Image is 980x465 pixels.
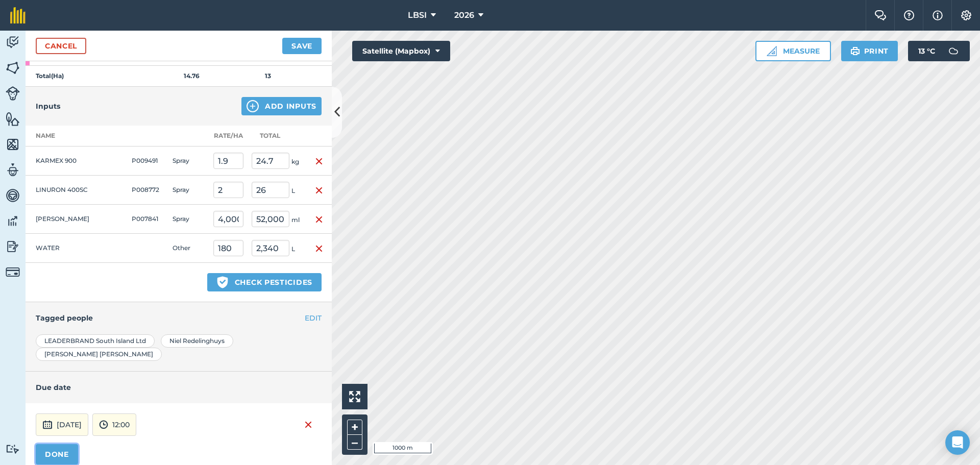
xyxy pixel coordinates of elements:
[6,35,20,50] img: svg+xml;base64,PD94bWwgdmVyc2lvbj0iMS4wIiBlbmNvZGluZz0idXRmLTgiPz4KPCEtLSBHZW5lcmF0b3I6IEFkb2JlIE...
[92,413,136,436] button: 12:00
[36,101,60,112] h4: Inputs
[933,9,943,21] img: svg+xml;base64,PHN2ZyB4bWxucz0iaHR0cDovL3d3dy53My5vcmcvMjAwMC9zdmciIHdpZHRoPSIxNyIgaGVpZ2h0PSIxNy...
[168,205,209,234] td: Spray
[36,444,78,464] button: DONE
[874,10,887,20] img: Two speech bubbles overlapping with the left bubble in the forefront
[265,72,271,80] strong: 13
[6,213,20,229] img: svg+xml;base64,PD94bWwgdmVyc2lvbj0iMS4wIiBlbmNvZGluZz0idXRmLTgiPz4KPCEtLSBHZW5lcmF0b3I6IEFkb2JlIE...
[315,155,323,167] img: svg+xml;base64,PHN2ZyB4bWxucz0iaHR0cDovL3d3dy53My5vcmcvMjAwMC9zdmciIHdpZHRoPSIxNiIgaGVpZ2h0PSIyNC...
[36,382,322,393] h4: Due date
[945,430,970,455] div: Open Intercom Messenger
[168,146,209,176] td: Spray
[241,97,322,115] button: Add Inputs
[6,239,20,254] img: svg+xml;base64,PD94bWwgdmVyc2lvbj0iMS4wIiBlbmNvZGluZz0idXRmLTgiPz4KPCEtLSBHZW5lcmF0b3I6IEFkb2JlIE...
[36,348,162,361] div: [PERSON_NAME] [PERSON_NAME]
[248,234,306,263] td: L
[36,72,64,80] strong: Total ( Ha )
[26,176,128,205] td: LINURON 400SC
[908,41,970,61] button: 13 °C
[347,435,362,450] button: –
[767,46,777,56] img: Ruler icon
[943,41,964,61] img: svg+xml;base64,PD94bWwgdmVyc2lvbj0iMS4wIiBlbmNvZGluZz0idXRmLTgiPz4KPCEtLSBHZW5lcmF0b3I6IEFkb2JlIE...
[248,205,306,234] td: ml
[755,41,831,61] button: Measure
[315,242,323,255] img: svg+xml;base64,PHN2ZyB4bWxucz0iaHR0cDovL3d3dy53My5vcmcvMjAwMC9zdmciIHdpZHRoPSIxNiIgaGVpZ2h0PSIyNC...
[168,234,209,263] td: Other
[6,111,20,127] img: svg+xml;base64,PHN2ZyB4bWxucz0iaHR0cDovL3d3dy53My5vcmcvMjAwMC9zdmciIHdpZHRoPSI1NiIgaGVpZ2h0PSI2MC...
[99,419,108,431] img: svg+xml;base64,PD94bWwgdmVyc2lvbj0iMS4wIiBlbmNvZGluZz0idXRmLTgiPz4KPCEtLSBHZW5lcmF0b3I6IEFkb2JlIE...
[26,126,128,146] th: Name
[36,413,88,436] button: [DATE]
[918,41,935,61] span: 13 ° C
[282,38,322,54] button: Save
[247,100,259,112] img: svg+xml;base64,PHN2ZyB4bWxucz0iaHR0cDovL3d3dy53My5vcmcvMjAwMC9zdmciIHdpZHRoPSIxNCIgaGVpZ2h0PSIyNC...
[850,45,860,57] img: svg+xml;base64,PHN2ZyB4bWxucz0iaHR0cDovL3d3dy53My5vcmcvMjAwMC9zdmciIHdpZHRoPSIxOSIgaGVpZ2h0PSIyNC...
[128,146,168,176] td: P009491
[207,273,322,291] button: Check pesticides
[42,419,53,431] img: svg+xml;base64,PD94bWwgdmVyc2lvbj0iMS4wIiBlbmNvZGluZz0idXRmLTgiPz4KPCEtLSBHZW5lcmF0b3I6IEFkb2JlIE...
[305,312,322,324] button: EDIT
[26,234,128,263] td: WATER
[10,7,26,23] img: fieldmargin Logo
[6,444,20,454] img: svg+xml;base64,PD94bWwgdmVyc2lvbj0iMS4wIiBlbmNvZGluZz0idXRmLTgiPz4KPCEtLSBHZW5lcmF0b3I6IEFkb2JlIE...
[26,146,128,176] td: KARMEX 900
[128,176,168,205] td: P008772
[6,60,20,76] img: svg+xml;base64,PHN2ZyB4bWxucz0iaHR0cDovL3d3dy53My5vcmcvMjAwMC9zdmciIHdpZHRoPSI1NiIgaGVpZ2h0PSI2MC...
[304,419,312,431] img: svg+xml;base64,PHN2ZyB4bWxucz0iaHR0cDovL3d3dy53My5vcmcvMjAwMC9zdmciIHdpZHRoPSIxNiIgaGVpZ2h0PSIyNC...
[168,176,209,205] td: Spray
[248,126,306,146] th: Total
[26,205,128,234] td: [PERSON_NAME]
[6,162,20,178] img: svg+xml;base64,PD94bWwgdmVyc2lvbj0iMS4wIiBlbmNvZGluZz0idXRmLTgiPz4KPCEtLSBHZW5lcmF0b3I6IEFkb2JlIE...
[315,213,323,226] img: svg+xml;base64,PHN2ZyB4bWxucz0iaHR0cDovL3d3dy53My5vcmcvMjAwMC9zdmciIHdpZHRoPSIxNiIgaGVpZ2h0PSIyNC...
[315,184,323,197] img: svg+xml;base64,PHN2ZyB4bWxucz0iaHR0cDovL3d3dy53My5vcmcvMjAwMC9zdmciIHdpZHRoPSIxNiIgaGVpZ2h0PSIyNC...
[6,265,20,279] img: svg+xml;base64,PD94bWwgdmVyc2lvbj0iMS4wIiBlbmNvZGluZz0idXRmLTgiPz4KPCEtLSBHZW5lcmF0b3I6IEFkb2JlIE...
[408,9,427,21] span: LBSI
[36,334,155,348] div: LEADERBRAND South Island Ltd
[6,188,20,203] img: svg+xml;base64,PD94bWwgdmVyc2lvbj0iMS4wIiBlbmNvZGluZz0idXRmLTgiPz4KPCEtLSBHZW5lcmF0b3I6IEFkb2JlIE...
[454,9,474,21] span: 2026
[903,10,915,20] img: A question mark icon
[36,312,322,324] h4: Tagged people
[841,41,898,61] button: Print
[161,334,233,348] div: Niel Redelinghuys
[6,86,20,101] img: svg+xml;base64,PD94bWwgdmVyc2lvbj0iMS4wIiBlbmNvZGluZz0idXRmLTgiPz4KPCEtLSBHZW5lcmF0b3I6IEFkb2JlIE...
[36,38,86,54] a: Cancel
[347,420,362,435] button: +
[349,391,360,402] img: Four arrows, one pointing top left, one top right, one bottom right and the last bottom left
[128,205,168,234] td: P007841
[184,72,200,80] strong: 14.76
[6,137,20,152] img: svg+xml;base64,PHN2ZyB4bWxucz0iaHR0cDovL3d3dy53My5vcmcvMjAwMC9zdmciIHdpZHRoPSI1NiIgaGVpZ2h0PSI2MC...
[960,10,972,20] img: A cog icon
[209,126,248,146] th: Rate/ Ha
[248,146,306,176] td: kg
[248,176,306,205] td: L
[352,41,450,61] button: Satellite (Mapbox)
